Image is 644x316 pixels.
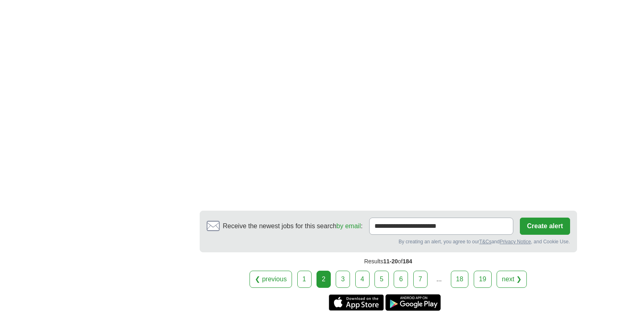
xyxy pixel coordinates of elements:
a: 18 [451,271,469,288]
div: By creating an alert, you agree to our and , and Cookie Use. [207,238,570,245]
a: Get the Android app [386,294,441,311]
a: 6 [394,271,408,288]
a: 7 [413,271,428,288]
a: Get the iPhone app [329,294,384,311]
a: 1 [297,271,312,288]
a: by email [336,223,361,229]
a: 19 [474,271,492,288]
div: 2 [316,271,331,288]
button: Create alert [520,218,570,235]
div: Results of [200,252,577,271]
a: 5 [374,271,389,288]
a: T&Cs [479,239,491,245]
span: Receive the newest jobs for this search : [223,221,363,231]
a: 4 [355,271,370,288]
a: ❮ previous [250,271,292,288]
a: next ❯ [497,271,527,288]
div: ... [431,271,447,287]
span: 184 [403,258,412,265]
a: Privacy Notice [499,239,531,245]
a: 3 [336,271,350,288]
span: 11-20 [383,258,398,265]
